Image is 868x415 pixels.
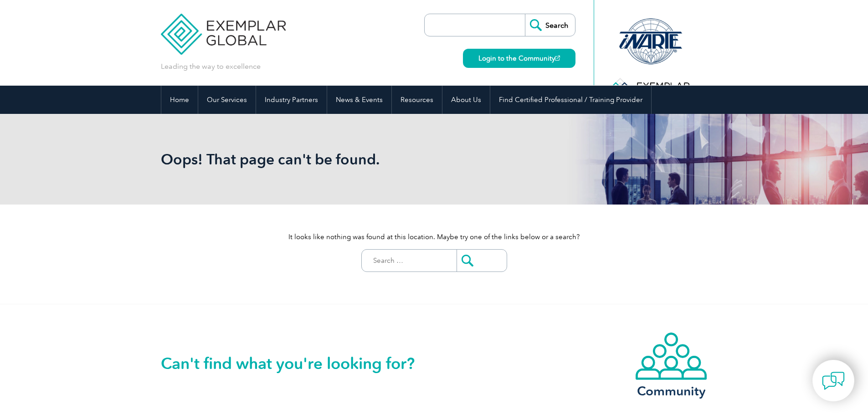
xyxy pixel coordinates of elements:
img: contact-chat.png [822,369,845,392]
h2: Can't find what you're looking for? [161,356,434,371]
input: Submit [457,250,507,272]
a: Login to the Community [463,49,575,68]
a: Resources [392,86,442,114]
input: Search [525,14,575,36]
h3: Community [635,385,708,397]
a: Our Services [198,86,256,114]
a: Community [635,332,708,397]
a: Find Certified Professional / Training Provider [490,86,651,114]
p: It looks like nothing was found at this location. Maybe try one of the links below or a search? [161,232,708,242]
a: Industry Partners [256,86,327,114]
img: icon-community.webp [635,332,708,381]
a: News & Events [327,86,391,114]
p: Leading the way to excellence [161,61,261,72]
h1: Oops! That page can't be found. [161,150,511,168]
a: Home [161,86,198,114]
a: About Us [442,86,490,114]
img: open_square.png [555,56,560,61]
